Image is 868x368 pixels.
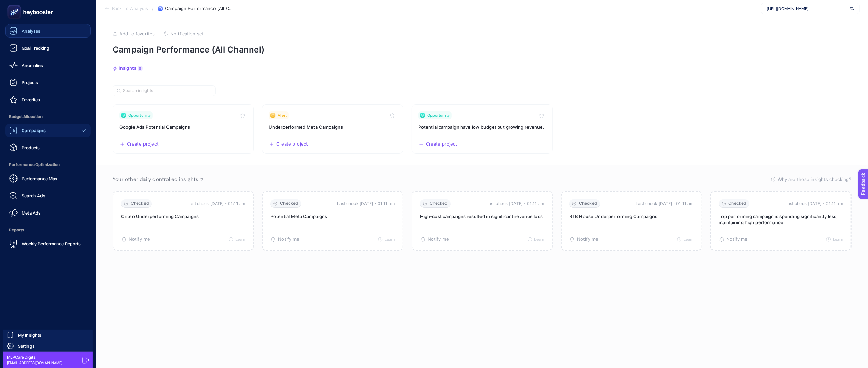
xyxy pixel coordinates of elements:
button: Notify me [420,237,449,242]
span: Alert [278,113,287,118]
a: View insight titled [262,104,403,154]
span: Notify me [428,237,449,242]
span: / [152,5,154,11]
span: Opportunity [128,113,151,118]
time: Last check [DATE]・01:11 am [187,200,245,207]
button: Learn [528,237,544,242]
span: Learn [385,237,395,242]
a: Performance Max [5,172,91,185]
button: Learn [378,237,395,242]
a: My Insights [3,330,93,341]
span: Notify me [129,237,150,242]
button: Learn [229,237,245,242]
span: Learn [684,237,694,242]
span: Performance Optimization [5,158,91,172]
time: Last check [DATE]・01:11 am [486,200,544,207]
button: Create a new project based on this insight [119,141,159,147]
span: Checked [430,201,448,206]
button: Learn [677,237,694,242]
button: Toggle favorite [239,111,247,119]
span: Learn [833,237,843,242]
span: Campaign Performance (All Channel) [165,6,234,11]
button: Notify me [719,237,748,242]
span: Search Ads [22,193,45,198]
section: Passive Insight Packages [113,191,852,251]
button: Add to favorites [113,31,155,36]
span: Feedback [4,2,26,8]
span: Notify me [577,237,598,242]
span: Checked [280,201,298,206]
button: Notification set [163,31,204,36]
button: Create a new project based on this insight [269,141,308,147]
span: Performance Max [22,176,57,181]
a: Analyses [5,24,91,38]
span: Create project [276,141,308,147]
span: [URL][DOMAIN_NAME] [767,6,847,11]
span: Checked [729,201,747,206]
span: Anomalies [22,62,43,68]
a: View insight titled [113,104,254,154]
time: Last check [DATE]・01:11 am [785,200,843,207]
span: Favorites [22,97,40,102]
a: Products [5,141,91,154]
span: [EMAIL_ADDRESS][DOMAIN_NAME] [7,360,62,365]
span: Notify me [727,237,748,242]
span: Back To Analysis [112,6,148,11]
h3: Insight title [269,124,396,130]
button: Create a new project based on this insight [418,141,458,147]
a: Anomalies [5,58,91,72]
span: MLPCare Digital [7,355,62,360]
span: Create project [127,141,159,147]
span: Reports [5,223,91,237]
h3: Insight title [119,124,247,130]
p: Campaign Performance (All Channel) [113,45,852,55]
p: Top performing campaign is spending significantly less, maintaining high performance [719,213,843,226]
a: Projects [5,76,91,89]
span: Checked [579,201,597,206]
a: View insight titled [412,104,553,154]
button: Learn [826,237,843,242]
button: Notify me [121,237,150,242]
a: Favorites [5,93,91,106]
span: Why are these insights checking? [778,176,852,183]
a: Meta Ads [5,206,91,220]
span: Learn [534,237,544,242]
a: Campaigns [5,124,91,137]
span: Learn [235,237,245,242]
time: Last check [DATE]・01:11 am [636,200,693,207]
span: Projects [22,80,38,85]
span: Weekly Performance Reports [22,241,81,246]
div: 8 [138,66,143,71]
span: Opportunity [427,113,450,118]
span: My Insights [18,332,42,338]
p: Potential Meta Campaigns [270,213,394,219]
button: Toggle favorite [388,111,396,119]
button: Notify me [569,237,598,242]
a: Weekly Performance Reports [5,237,91,251]
p: High-cost campaigns resulted in significant revenue loss [420,213,544,219]
span: Products [22,145,40,150]
span: Settings [18,343,35,349]
button: Toggle favorite [537,111,546,119]
h3: Insight title [418,124,546,130]
span: Your other daily controlled insights [113,176,198,183]
a: Settings [3,341,93,352]
span: Analyses [22,28,40,34]
span: Add to favorites [119,31,155,36]
span: Checked [131,201,149,206]
p: RTB House Underperforming Campaigns [569,213,693,219]
span: Campaigns [22,128,46,133]
span: Create project [426,141,458,147]
span: Budget Allocation [5,110,91,124]
span: Notification set [170,31,204,36]
span: Insights [119,66,136,71]
span: Goal Tracking [22,45,49,51]
a: Goal Tracking [5,41,91,55]
section: Insight Packages [113,104,852,154]
span: Notify me [278,237,299,242]
button: Notify me [270,237,299,242]
time: Last check [DATE]・01:11 am [337,200,395,207]
a: Search Ads [5,189,91,203]
span: Meta Ads [22,210,41,216]
img: svg%3e [850,5,854,12]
